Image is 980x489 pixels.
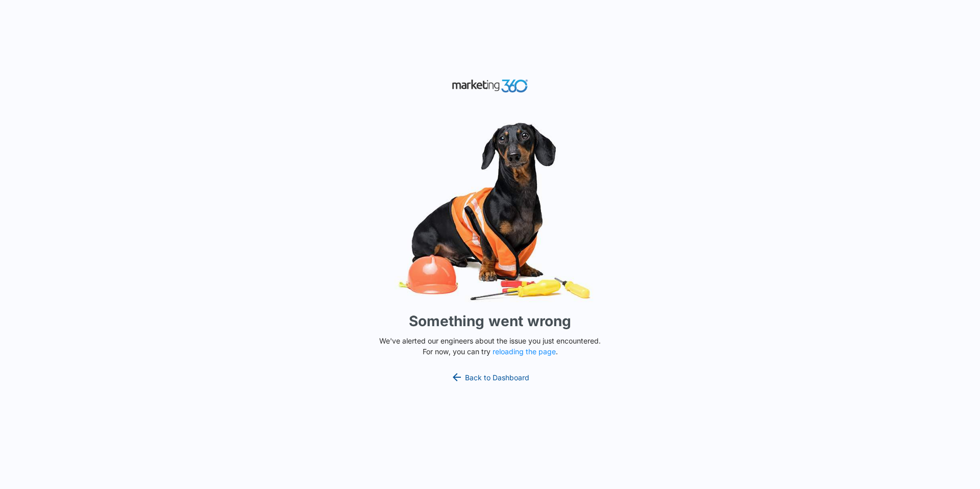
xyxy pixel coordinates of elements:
[375,335,605,357] p: We've alerted our engineers about the issue you just encountered. For now, you can try .
[451,371,529,383] a: Back to Dashboard
[409,310,571,332] h1: Something went wrong
[337,116,643,307] img: Sad Dog
[493,348,556,356] button: reloading the page
[452,77,528,95] img: Marketing 360 Logo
